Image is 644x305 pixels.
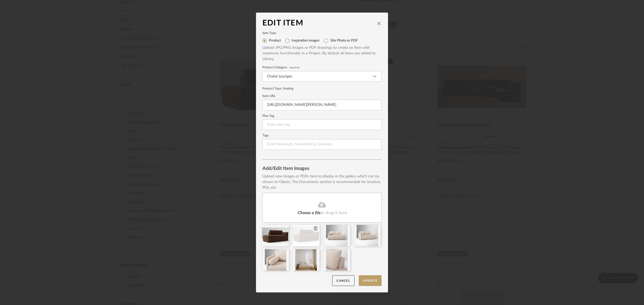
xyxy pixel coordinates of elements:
[262,86,382,91] div: Product Type
[262,95,382,98] label: Item URL
[262,115,382,117] label: Plan Tag
[289,66,299,69] span: required
[262,134,382,137] label: Tags
[262,66,382,69] label: Product Category
[262,100,382,110] input: Enter URL
[262,19,377,28] div: Edit Item
[321,211,348,215] span: or drag it here.
[262,119,382,130] input: Enter plan tag
[262,174,382,191] div: Upload new images or PDFs here to display in the gallery which can be shown to Clients. The Docum...
[292,39,320,43] label: Inspiration Images
[262,166,382,172] div: Add/Edit Item Images
[262,36,382,45] mat-radio-group: Select item type
[332,275,354,286] button: Cancel
[377,21,382,26] button: close
[330,39,358,43] label: Site Photo or PDF
[262,45,382,62] div: Upload JPG/PNG images or PDF drawings to create an item with maximum functionality in a Project. ...
[262,32,382,35] label: Item Type
[298,211,321,215] span: Choose a file
[262,71,382,82] input: Type a category to search and select
[281,87,293,90] span: : Seating
[262,139,382,150] input: Enter Keywords, Separated by Commas
[359,275,382,286] button: Update
[269,39,281,43] label: Product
